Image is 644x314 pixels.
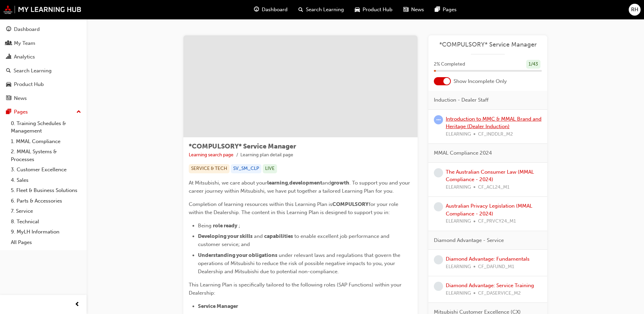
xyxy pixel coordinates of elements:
[3,51,84,63] a: Analytics
[6,40,11,47] span: people-icon
[8,237,84,248] a: All Pages
[6,109,11,115] span: pages-icon
[3,37,84,50] a: My Team
[249,3,293,17] a: guage-iconDashboard
[288,180,289,186] span: ,
[231,164,261,173] div: SV_SM_CLP
[298,5,303,14] span: search-icon
[3,65,84,77] a: Search Learning
[631,6,638,14] span: RH
[446,203,532,217] a: Australian Privacy Legislation (MMAL Compliance - 2024)
[198,223,211,229] span: Being
[8,175,84,186] a: 4. Sales
[189,164,229,173] div: SERVICE & TECH
[349,3,398,17] a: car-iconProduct Hub
[75,300,80,309] span: prev-icon
[446,130,471,138] span: ELEARNING
[14,67,52,75] div: Search Learning
[264,233,293,239] span: capabilities
[403,5,408,14] span: news-icon
[306,6,344,14] span: Search Learning
[434,41,542,49] a: *COMPULSORY* Service Manager
[434,282,443,291] span: learningRecordVerb_NONE-icon
[239,223,240,229] span: ;
[8,136,84,147] a: 1. MMAL Compliance
[429,3,462,17] a: pages-iconPages
[289,180,322,186] span: development
[14,39,35,47] div: My Team
[6,27,11,33] span: guage-icon
[478,130,513,138] span: CF_INDDLR_M2
[526,60,540,69] div: 1 / 43
[8,164,84,175] a: 3. Customer Excellence
[263,164,277,173] div: LIVE
[3,106,84,118] button: Pages
[629,4,641,16] button: RH
[8,206,84,216] a: 7. Service
[189,201,332,207] span: Completion of learning resources within this Learning Plan is
[3,5,81,14] img: mmal
[446,184,471,191] span: ELEARNING
[322,180,331,186] span: and
[198,303,238,309] span: Service Manager
[3,22,84,106] button: DashboardMy TeamAnalyticsSearch LearningProduct HubNews
[6,82,11,88] span: car-icon
[189,180,411,194] span: . To support you and your career journey within Mitsubishi, we have put together a tailored Learn...
[8,118,84,136] a: 0. Training Schedules & Management
[478,217,516,225] span: CF_PRVCY24_M1
[446,169,534,183] a: The Australian Consumer Law (MMAL Compliance - 2024)
[240,151,293,159] li: Learning plan detail page
[332,201,369,207] span: COMPULSORY
[454,77,507,85] span: Show Incomplete Only
[434,96,489,104] span: Induction - Dealer Staff
[434,115,443,124] span: learningRecordVerb_ATTEMPT-icon
[14,25,40,33] div: Dashboard
[198,252,402,275] span: under relevant laws and regulations that govern the operations of Mitsubishi to reduce the risk o...
[6,68,11,74] span: search-icon
[14,108,28,116] div: Pages
[213,223,237,229] span: role ready
[6,95,11,102] span: news-icon
[446,256,530,262] a: Diamond Advantage: Fundamentals
[3,23,84,36] a: Dashboard
[398,3,429,17] a: news-iconNews
[434,237,504,244] span: Diamond Advantage - Service
[14,53,35,61] div: Analytics
[331,180,349,186] span: growth
[8,196,84,206] a: 6. Parts & Accessories
[198,233,253,239] span: Developing your skills
[8,216,84,227] a: 8. Technical
[267,180,288,186] span: learning
[6,54,11,60] span: chart-icon
[189,282,403,296] span: This Learning Plan is specifically tailored to the following roles (SAP Functions) within your De...
[363,6,392,14] span: Product Hub
[3,78,84,91] a: Product Hub
[478,263,514,271] span: CF_DAFUND_M1
[262,6,288,14] span: Dashboard
[446,282,534,289] a: Diamond Advantage: Service Training
[434,168,443,177] span: learningRecordVerb_NONE-icon
[478,290,521,297] span: CF_DASERVICE_M2
[198,252,277,258] span: Understanding your obligations
[411,6,424,14] span: News
[198,233,391,247] span: to enable excellent job performance and customer service; and
[478,184,510,191] span: CF_ACL24_M1
[434,149,492,157] span: MMAL Compliance 2024
[446,116,541,130] a: Introduction to MMC & MMAL Brand and Heritage (Dealer Induction)
[254,233,263,239] span: and
[254,5,259,14] span: guage-icon
[446,263,471,271] span: ELEARNING
[14,81,44,88] div: Product Hub
[434,202,443,211] span: learningRecordVerb_NONE-icon
[189,152,234,158] a: Learning search page
[355,5,360,14] span: car-icon
[14,94,27,102] div: News
[446,290,471,297] span: ELEARNING
[3,92,84,105] a: News
[8,227,84,237] a: 9. MyLH Information
[446,217,471,225] span: ELEARNING
[76,108,81,117] span: up-icon
[443,6,457,14] span: Pages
